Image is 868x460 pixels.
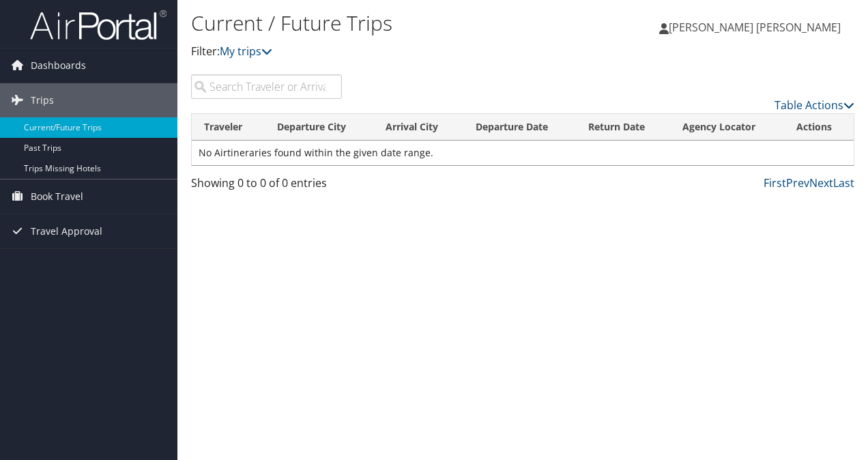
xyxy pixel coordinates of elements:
span: Dashboards [31,48,86,83]
img: airportal-logo.png [30,9,167,41]
a: My trips [220,44,272,59]
span: Travel Approval [31,214,102,248]
th: Actions [784,114,854,141]
h1: Current / Future Trips [191,9,633,38]
th: Traveler: activate to sort column ascending [192,114,265,141]
span: [PERSON_NAME] [PERSON_NAME] [669,20,841,35]
div: Showing 0 to 0 of 0 entries [191,175,342,198]
a: First [764,175,786,190]
input: Search Traveler or Arrival City [191,74,342,99]
th: Arrival City: activate to sort column ascending [373,114,463,141]
a: Next [809,175,833,190]
a: [PERSON_NAME] [PERSON_NAME] [659,7,854,48]
a: Table Actions [775,98,854,113]
th: Departure City: activate to sort column ascending [265,114,373,141]
p: Filter: [191,43,633,61]
th: Agency Locator: activate to sort column ascending [670,114,783,141]
span: Book Travel [31,179,83,214]
td: No Airtineraries found within the given date range. [192,141,854,165]
a: Prev [786,175,809,190]
th: Departure Date: activate to sort column descending [463,114,576,141]
a: Last [833,175,854,190]
th: Return Date: activate to sort column ascending [576,114,670,141]
span: Trips [31,83,54,117]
